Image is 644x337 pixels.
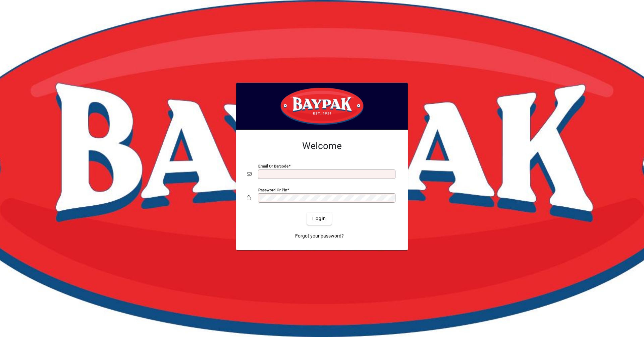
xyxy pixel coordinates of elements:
[295,232,344,240] span: Forgot your password?
[312,215,326,222] span: Login
[292,230,346,242] a: Forgot your password?
[307,213,331,225] button: Login
[247,140,397,152] h2: Welcome
[258,187,287,192] mat-label: Password or Pin
[258,163,288,168] mat-label: Email or Barcode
